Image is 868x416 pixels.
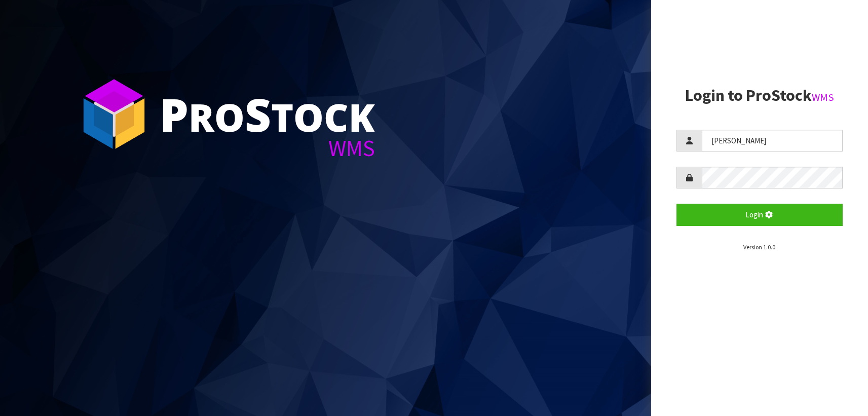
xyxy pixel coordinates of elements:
small: WMS [812,91,834,104]
div: ro tock [160,91,375,137]
h2: Login to ProStock [676,87,843,104]
div: WMS [160,137,375,160]
small: Version 1.0.0 [743,243,775,251]
input: Username [702,130,843,152]
span: P [160,83,188,145]
button: Login [676,204,843,225]
img: ProStock Cube [76,76,152,152]
span: S [245,83,271,145]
